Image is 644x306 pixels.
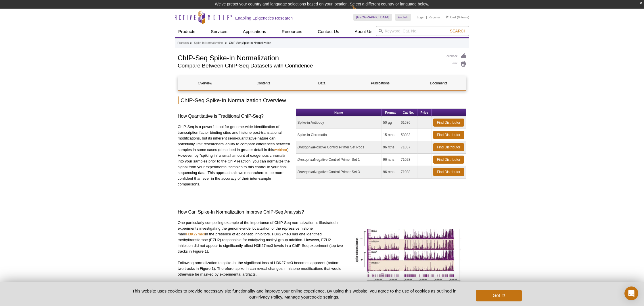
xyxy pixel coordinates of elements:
[178,124,292,187] p: ChIP-Seq is a powerful tool for genome-wide identification of transcription factor binding sites ...
[235,16,293,21] h2: Enabling Epigenetics Research
[382,109,399,117] th: Format
[178,260,344,277] p: Following normalization to spike-in, the significant loss of H3K27me3 becomes apparent (bottom tw...
[278,26,306,37] a: Resources
[445,61,466,67] a: Print
[446,15,456,19] a: Cart
[190,41,192,44] li: »
[399,129,417,141] td: 53083
[122,288,466,300] p: This website uses cookies to provide necessary site functionality and improve your online experie...
[194,40,223,46] a: Spike-In Normalization
[178,209,466,216] h3: How Can Spike-In Normalization Improve ChIP-Seq Analysis?
[178,63,439,68] h2: Compare Between ChIP-Seq Datasets with Confidence
[296,109,382,117] th: Name
[446,16,448,18] img: Your Cart
[175,26,199,37] a: Products
[382,129,399,141] td: 15 rxns
[178,76,232,90] a: Overview
[412,76,466,90] a: Documents
[353,14,392,21] a: [GEOGRAPHIC_DATA]
[382,117,399,129] td: 50 µg
[229,41,271,44] li: ChIP-Seq Spike-In Normalization
[353,76,407,90] a: Publications
[399,154,417,166] td: 71028
[433,131,464,139] a: Find Distributor
[417,109,432,117] th: Price
[296,129,382,141] td: Spike-in Chromatin
[382,141,399,154] td: 96 rxns
[207,26,231,37] a: Services
[298,170,314,174] i: Drosophila
[352,4,367,18] img: Change Here
[448,28,468,34] button: Search
[395,14,411,21] a: English
[296,166,382,178] td: Negative Control Primer Set 3
[382,154,399,166] td: 96 rxns
[225,41,227,44] li: »
[295,76,349,90] a: Data
[178,113,292,120] h3: How Quantitative is Traditional ChIP-Seq?
[178,53,439,62] h1: ChIP-Seq Spike-In Normalization
[399,117,417,129] td: 61686
[433,156,464,164] a: Find Distributor
[417,15,425,19] a: Login
[624,286,638,300] div: Open Intercom Messenger
[351,26,376,37] a: About Us
[296,154,382,166] td: Negative Control Primer Set 1
[446,14,469,21] li: (0 items)
[298,145,314,149] i: Drosophila
[350,220,465,292] img: ChIP Normalization reveals changes in H3K27me3 levels following treatment with EZH2 inhibitor.
[433,119,464,127] a: Find Distributor
[399,109,417,117] th: Cat No.
[450,29,467,33] span: Search
[445,53,466,59] a: Feedback
[178,220,344,254] p: One particularly compelling example of the importance of ChIP-Seq normalization is illustrated in...
[399,141,417,154] td: 71037
[314,26,342,37] a: Contact Us
[476,290,522,301] button: Got it!
[177,40,189,46] a: Products
[296,117,382,129] td: Spike-in Antibody
[426,14,427,21] li: |
[186,232,205,236] a: H3K27me3
[376,26,469,36] input: Keyword, Cat. No.
[298,158,314,162] i: Drosophila
[433,168,464,176] a: Find Distributor
[178,96,466,104] h2: ChIP-Seq Spike-In Normalization Overview
[296,141,382,154] td: Positive Control Primer Set Pbgs
[433,143,464,151] a: Find Distributor
[399,166,417,178] td: 71038
[274,148,287,152] a: webinar
[428,15,440,19] a: Register
[256,295,282,299] a: Privacy Policy
[239,26,270,37] a: Applications
[310,295,338,299] button: cookie settings
[382,166,399,178] td: 96 rxns
[236,76,290,90] a: Contents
